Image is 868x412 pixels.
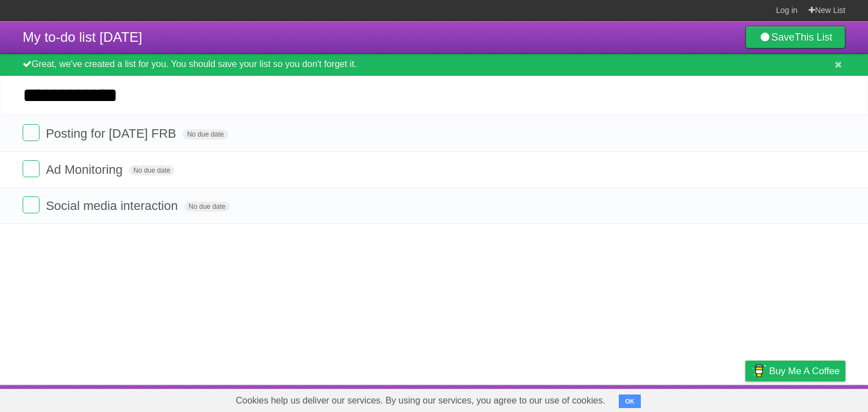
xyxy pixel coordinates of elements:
label: Done [23,124,40,141]
a: Privacy [731,388,760,409]
b: This List [795,32,832,43]
span: My to-do list [DATE] [23,29,142,45]
a: About [595,388,619,409]
span: No due date [184,201,230,212]
label: Done [23,160,40,177]
a: Developers [632,388,678,409]
a: Terms [692,388,717,409]
a: Buy me a coffee [745,361,845,382]
img: Buy me a coffee [751,361,766,380]
span: Posting for [DATE] FRB [46,126,179,141]
span: Ad Monitoring [46,163,125,177]
span: Cookies help us deliver our services. By using our services, you agree to our use of cookies. [224,389,617,412]
span: No due date [183,129,228,139]
span: Buy me a coffee [769,361,840,381]
a: SaveThis List [745,26,845,49]
button: OK [619,395,641,408]
a: Suggest a feature [774,388,845,409]
span: No due date [129,165,175,176]
span: Social media interaction [46,199,181,213]
label: Done [23,196,40,213]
